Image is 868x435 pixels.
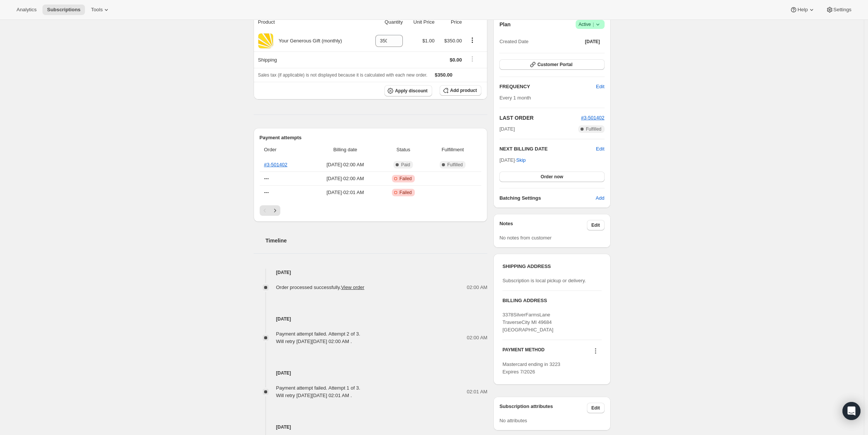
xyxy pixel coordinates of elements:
button: Edit [596,145,604,153]
div: Your Generous Gift (monthly) [273,37,342,45]
span: Fulfilled [447,162,463,168]
span: --- [264,190,269,195]
button: Settings [821,5,856,15]
button: Customer Portal [499,59,604,70]
h3: Notes [499,220,587,230]
span: Skip [516,157,526,164]
span: [DATE] [499,125,515,133]
div: Payment attempt failed. Attempt 1 of 3. Will retry [DATE][DATE] 02:01 AM . [276,384,360,399]
h4: [DATE] [254,315,488,323]
th: Unit Price [405,14,437,30]
img: product img [258,33,273,48]
button: Add [591,192,609,204]
span: Add product [450,87,477,93]
h4: [DATE] [254,269,488,276]
div: Open Intercom Messenger [842,402,860,420]
button: Add product [440,85,481,96]
span: Subscriptions [47,7,80,13]
h2: FREQUENCY [499,83,596,90]
span: | [593,21,594,27]
span: Paid [401,162,410,168]
button: Next [270,205,280,216]
button: Help [785,5,820,15]
span: [DATE] [585,39,600,45]
span: 3378SilverFarmsLane TraverseCity MI 49684 [GEOGRAPHIC_DATA] [502,312,553,333]
span: [DATE] · 02:00 AM [312,175,378,182]
span: $350.00 [444,38,462,44]
th: Quantity [366,14,405,30]
th: Order [260,141,310,158]
span: --- [264,176,269,181]
h2: LAST ORDER [499,114,581,122]
span: Active [579,21,602,28]
span: Every 1 month [499,95,531,101]
h3: Subscription attributes [499,403,587,413]
span: 02:00 AM [467,334,487,342]
span: Fulfilled [586,126,601,132]
span: No notes from customer [499,235,552,241]
th: Shipping [254,51,366,68]
span: Edit [591,222,600,228]
span: $1.00 [422,38,435,44]
h4: [DATE] [254,369,488,377]
div: Payment attempt failed. Attempt 2 of 3. Will retry [DATE][DATE] 02:00 AM . [276,330,360,345]
span: [DATE] · 02:00 AM [312,161,378,169]
nav: Pagination [260,205,482,216]
button: Edit [591,81,609,93]
button: Edit [587,403,605,413]
span: Apply discount [395,88,428,94]
a: #3-501402 [581,115,604,120]
span: Tools [91,7,103,13]
span: Failed [399,190,412,196]
button: Apply discount [384,85,432,96]
span: Created Date [499,38,528,45]
span: Subscription is local pickup or delivery. [502,278,586,283]
span: $350.00 [435,72,452,78]
h2: Timeline [266,237,488,244]
span: 02:01 AM [467,388,487,396]
span: Billing date [312,146,378,154]
a: View order [341,284,364,290]
th: Price [437,14,464,30]
span: Edit [591,405,600,411]
a: #3-501402 [264,162,287,167]
h2: Plan [499,21,511,28]
button: Order now [499,172,604,182]
span: Failed [399,176,412,182]
button: #3-501402 [581,114,604,122]
span: Order processed successfully. [276,284,364,290]
button: [DATE] [581,36,605,47]
span: Fulfillment [428,146,477,154]
span: Customer Portal [537,62,572,68]
h3: PAYMENT METHOD [502,347,544,357]
span: 02:00 AM [467,284,487,291]
button: Tools [86,5,115,15]
span: $0.00 [450,57,462,63]
button: Edit [587,220,605,230]
span: Mastercard ending in 3223 Expires 7/2026 [502,361,560,375]
button: Analytics [12,5,41,15]
span: Edit [596,83,604,90]
span: Analytics [17,7,36,13]
h3: SHIPPING ADDRESS [502,263,601,270]
span: Add [596,194,604,202]
span: Order now [541,174,563,180]
span: Settings [833,7,851,13]
span: Sales tax (if applicable) is not displayed because it is calculated with each new order. [258,72,428,78]
span: No attributes [499,418,527,423]
span: [DATE] · [499,157,526,163]
span: Status [383,146,424,154]
button: Product actions [466,36,478,44]
h3: BILLING ADDRESS [502,297,601,304]
span: Help [797,7,808,13]
span: [DATE] · 02:01 AM [312,189,378,196]
button: Skip [512,154,530,166]
h2: Payment attempts [260,134,482,141]
button: Shipping actions [466,55,478,63]
th: Product [254,14,366,30]
h4: [DATE] [254,423,488,431]
h2: NEXT BILLING DATE [499,145,596,153]
button: Subscriptions [42,5,85,15]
